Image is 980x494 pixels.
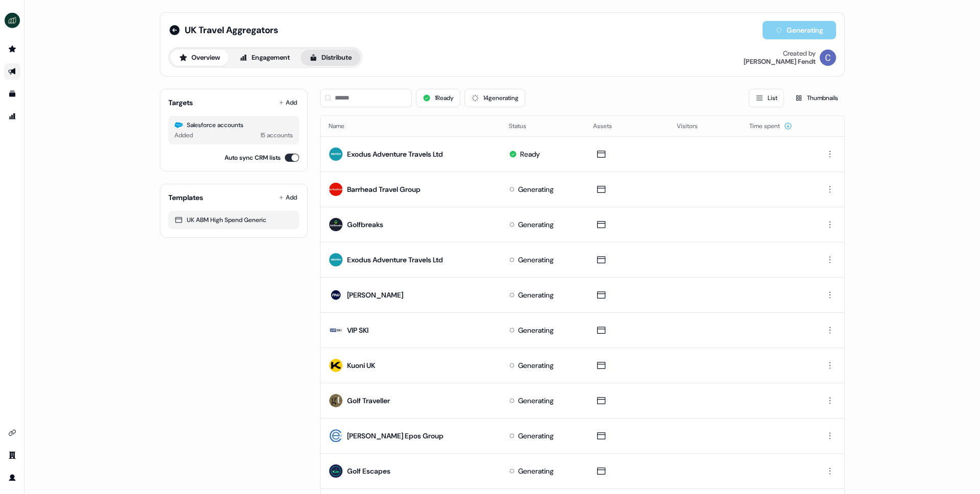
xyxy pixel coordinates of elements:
[4,86,20,102] a: Go to templates
[301,50,360,66] button: Distribute
[347,149,443,159] div: Exodus Adventure Travels Ltd
[4,108,20,125] a: Go to attribution
[175,130,193,140] div: Added
[168,97,193,108] div: Targets
[518,431,554,441] div: Generating
[464,89,525,107] button: 14generating
[820,50,836,66] img: Catherine
[749,117,792,135] button: Time spent
[347,290,403,300] div: [PERSON_NAME]
[518,396,554,406] div: Generating
[518,255,554,265] div: Generating
[347,255,443,265] div: Exodus Adventure Travels Ltd
[518,325,554,335] div: Generating
[518,290,554,300] div: Generating
[518,466,554,476] div: Generating
[225,153,281,163] label: Auto sync CRM lists
[185,24,278,36] span: UK Travel Aggregators
[170,50,229,66] button: Overview
[4,425,20,441] a: Go to integrations
[518,184,554,194] div: Generating
[788,89,845,107] button: Thumbnails
[585,116,669,136] th: Assets
[347,325,369,335] div: VIP SKI
[329,117,357,135] button: Name
[4,470,20,486] a: Go to profile
[231,50,299,66] button: Engagement
[347,466,390,476] div: Golf Escapes
[4,447,20,463] a: Go to team
[520,149,540,159] div: Ready
[783,50,816,58] div: Created by
[260,130,293,140] div: 15 accounts
[175,215,293,225] div: UK ABM High Spend Generic
[518,219,554,230] div: Generating
[4,41,20,57] a: Go to prospects
[416,89,460,107] button: 1Ready
[347,219,383,230] div: Golfbreaks
[347,431,444,441] div: [PERSON_NAME] Epos Group
[4,63,20,80] a: Go to outbound experience
[175,120,293,130] div: Salesforce accounts
[509,117,538,135] button: Status
[168,192,203,203] div: Templates
[347,360,375,370] div: Kuoni UK
[277,95,299,110] button: Add
[347,396,390,406] div: Golf Traveller
[277,190,299,205] button: Add
[347,184,421,194] div: Barrhead Travel Group
[677,117,710,135] button: Visitors
[518,360,554,370] div: Generating
[744,58,816,66] div: [PERSON_NAME] Fendt
[749,89,784,107] button: List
